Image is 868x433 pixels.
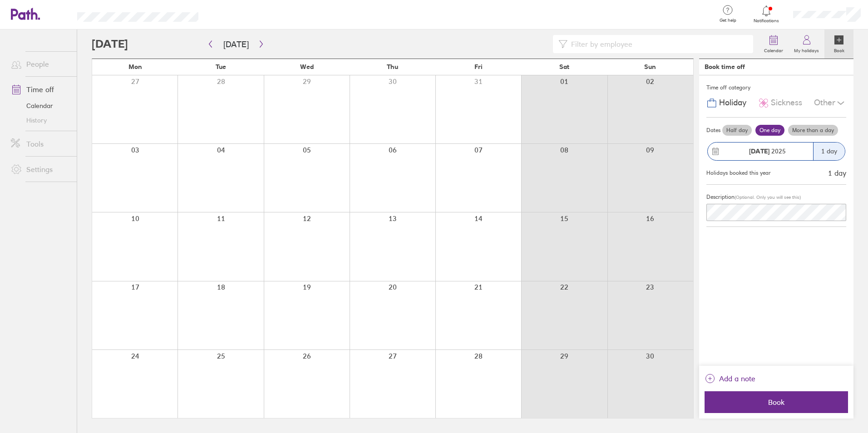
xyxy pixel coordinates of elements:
[705,371,755,386] button: Add a note
[216,63,226,70] span: Tue
[735,194,801,200] span: (Optional. Only you will see this)
[824,30,853,59] a: Book
[828,169,846,177] div: 1 day
[4,98,77,113] a: Calendar
[128,63,142,70] span: Mon
[706,138,846,165] button: [DATE] 20251 day
[722,125,752,136] label: Half day
[4,113,77,128] a: History
[705,391,848,413] button: Book
[713,18,743,23] span: Get help
[789,45,824,54] label: My holidays
[4,80,77,98] a: Time off
[755,125,784,136] label: One day
[559,63,569,70] span: Sat
[813,143,845,160] div: 1 day
[706,127,720,133] span: Dates
[719,98,746,108] span: Holiday
[719,371,755,386] span: Add a note
[387,63,398,70] span: Thu
[789,30,824,59] a: My holidays
[644,63,656,70] span: Sun
[4,55,77,73] a: People
[759,30,789,59] a: Calendar
[752,5,781,24] a: Notifications
[788,125,838,136] label: More than a day
[216,37,256,52] button: [DATE]
[711,398,842,406] span: Book
[705,63,745,70] div: Book time off
[771,98,802,108] span: Sickness
[749,147,769,155] strong: [DATE]
[752,18,781,24] span: Notifications
[706,170,771,176] div: Holidays booked this year
[4,160,77,178] a: Settings
[567,35,748,53] input: Filter by employee
[829,45,850,54] label: Book
[474,63,483,70] span: Fri
[749,148,786,155] span: 2025
[4,135,77,153] a: Tools
[706,81,846,94] div: Time off category
[706,193,735,200] span: Description
[814,94,846,112] div: Other
[759,45,789,54] label: Calendar
[300,63,314,70] span: Wed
